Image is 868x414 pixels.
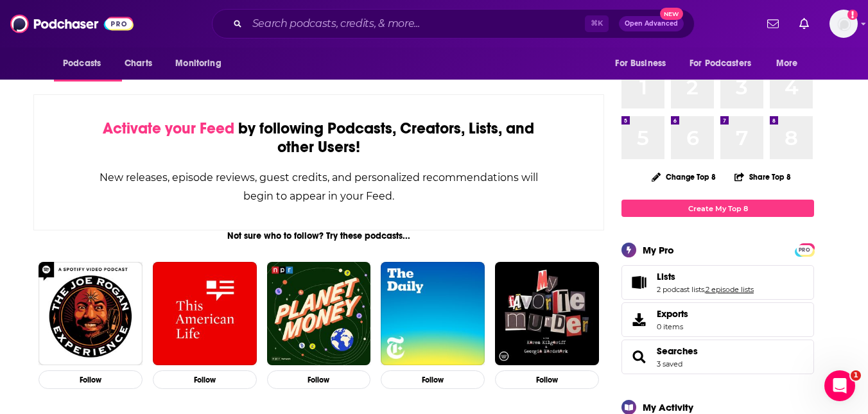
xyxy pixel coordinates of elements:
button: Follow [381,370,485,389]
a: Searches [626,348,652,366]
div: New releases, episode reviews, guest credits, and personalized recommendations will begin to appe... [98,168,539,205]
span: Exports [657,308,688,320]
a: Charts [116,51,160,76]
img: Podchaser - Follow, Share and Rate Podcasts [10,12,134,36]
span: 0 items [657,322,688,331]
button: Follow [495,370,599,389]
button: Follow [39,370,143,389]
a: Show notifications dropdown [762,13,784,35]
a: 2 episode lists [706,285,754,294]
button: open menu [767,51,814,76]
a: Lists [657,271,754,282]
div: My Pro [643,244,674,256]
span: More [776,55,798,73]
a: Lists [626,273,652,291]
img: Planet Money [267,262,371,366]
a: PRO [797,245,812,254]
button: open menu [166,51,238,76]
button: open menu [54,51,117,76]
a: 2 podcast lists [657,285,704,294]
span: Charts [125,55,152,73]
a: Exports [621,302,814,337]
span: Activate your Feed [103,119,234,138]
a: Create My Top 8 [621,200,814,217]
img: The Joe Rogan Experience [39,262,143,366]
button: Follow [153,370,257,389]
button: Follow [267,370,371,389]
span: New [660,8,683,20]
div: My Activity [643,401,693,413]
span: Lists [621,265,814,300]
div: Not sure who to follow? Try these podcasts... [33,230,604,241]
button: Open AdvancedNew [619,16,684,31]
iframe: Intercom live chat [824,370,855,401]
span: PRO [797,245,812,255]
a: 3 saved [657,359,682,368]
button: open menu [606,51,682,76]
button: open menu [681,51,770,76]
span: Logged in as hopeksander1 [829,10,858,38]
div: Search podcasts, credits, & more... [212,9,695,39]
span: ⌘ K [585,15,609,32]
span: , [704,285,706,294]
span: For Podcasters [690,55,751,73]
img: The Daily [381,262,485,366]
div: by following Podcasts, Creators, Lists, and other Users! [98,119,539,157]
span: For Business [615,55,666,73]
button: Change Top 8 [644,169,724,185]
img: This American Life [153,262,257,366]
span: Podcasts [63,55,101,73]
span: Monitoring [175,55,221,73]
span: Exports [626,311,652,329]
span: 1 [851,370,861,381]
span: Open Advanced [625,21,678,27]
a: Show notifications dropdown [794,13,814,35]
span: Searches [621,340,814,374]
button: Show profile menu [829,10,858,38]
img: User Profile [829,10,858,38]
svg: Add a profile image [847,10,858,20]
span: Lists [657,271,675,282]
a: Searches [657,345,698,357]
input: Search podcasts, credits, & more... [247,13,585,34]
img: My Favorite Murder with Karen Kilgariff and Georgia Hardstark [495,262,599,366]
button: Share Top 8 [734,164,792,189]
